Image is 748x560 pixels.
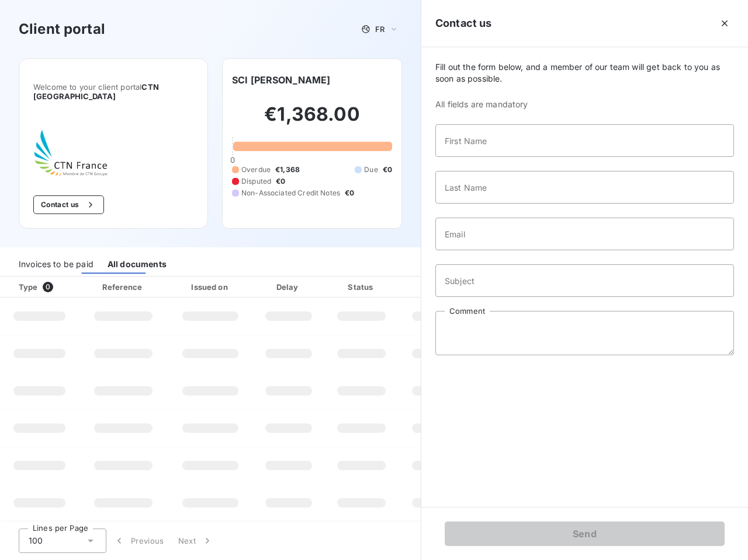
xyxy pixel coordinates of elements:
span: Overdue [241,164,271,175]
div: Issued on [170,281,251,293]
h5: Contact us [435,15,492,32]
div: Type [12,281,77,293]
span: €1,368 [275,164,300,175]
button: Send [445,521,725,546]
span: 0 [230,155,235,164]
span: Welcome to your client portal [33,82,193,101]
span: Fill out the form below, and a member of our team will get back to you as soon as possible. [435,61,734,85]
h2: €1,368.00 [232,103,392,138]
span: 100 [29,535,43,547]
div: Reference [102,282,142,292]
h3: Client portal [19,19,105,40]
div: Amount [401,281,476,293]
input: placeholder [435,124,734,157]
span: Disputed [241,176,271,187]
div: Delay [255,281,322,293]
span: €0 [383,164,392,175]
div: Invoices to be paid [19,252,93,276]
button: Previous [106,528,171,553]
span: CTN [GEOGRAPHIC_DATA] [33,82,159,101]
span: FR [375,24,385,34]
span: 0 [43,282,53,292]
span: €0 [345,188,354,198]
input: placeholder [435,264,734,297]
button: Contact us [33,195,104,214]
h6: SCI [PERSON_NAME] [232,73,331,87]
img: Company logo [33,129,108,177]
button: Next [171,528,220,553]
span: Non-Associated Credit Notes [241,188,340,198]
div: All documents [108,252,167,276]
input: placeholder [435,218,734,250]
span: All fields are mandatory [435,99,734,110]
span: Due [364,164,378,175]
input: placeholder [435,171,734,204]
span: €0 [276,176,285,187]
div: Status [327,281,396,293]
